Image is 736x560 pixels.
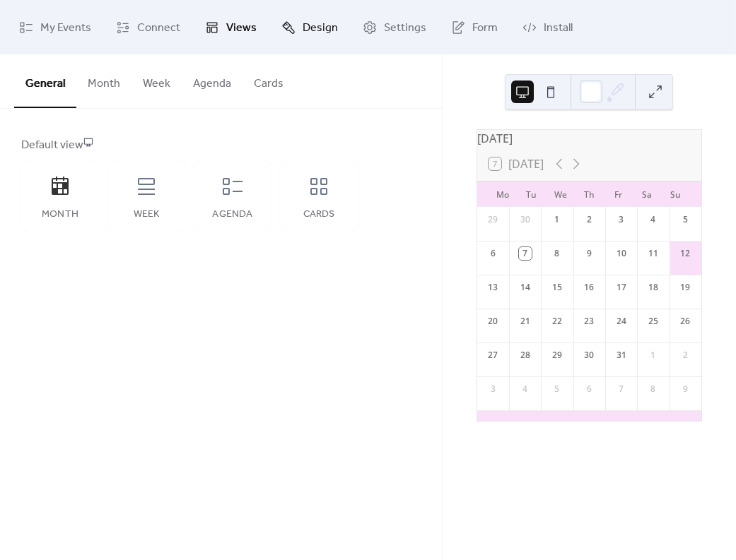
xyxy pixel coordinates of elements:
div: 6 [486,247,499,260]
div: We [546,181,575,207]
div: 8 [647,383,660,395]
div: Week [122,209,171,220]
div: 28 [519,349,532,362]
div: 4 [519,383,532,395]
div: Tu [517,181,546,207]
div: 13 [486,281,499,294]
div: 19 [679,281,691,294]
a: Views [194,6,267,49]
div: 6 [583,383,595,395]
span: Settings [384,17,426,39]
a: Connect [105,6,191,49]
div: 5 [679,213,691,226]
div: 23 [583,315,595,328]
div: 22 [551,315,563,328]
div: Cards [294,209,344,220]
div: [DATE] [477,130,701,147]
div: 20 [486,315,499,328]
div: Sa [632,181,661,207]
div: 18 [647,281,660,294]
div: 27 [486,349,499,362]
div: 17 [615,281,628,294]
div: 26 [679,315,691,328]
span: Views [226,17,257,39]
div: 8 [551,247,563,260]
span: Connect [137,17,180,39]
div: 29 [551,349,563,362]
div: 11 [647,247,660,260]
a: Form [440,6,508,49]
div: Default view [21,137,418,154]
div: 14 [519,281,532,294]
div: 24 [615,315,628,328]
div: 3 [486,383,499,395]
div: Su [661,181,690,207]
div: Month [35,209,85,220]
div: 7 [519,247,532,260]
div: 2 [679,349,691,362]
a: My Events [8,6,102,49]
button: Week [132,54,182,107]
div: 1 [647,349,660,362]
div: 30 [519,213,532,226]
div: 25 [647,315,660,328]
div: 7 [615,383,628,395]
a: Install [512,6,583,49]
div: 21 [519,315,532,328]
div: Agenda [208,209,257,220]
button: General [14,54,76,108]
div: 3 [615,213,628,226]
button: Agenda [182,54,243,107]
div: 12 [679,247,691,260]
a: Settings [352,6,437,49]
span: Install [544,17,573,39]
div: 10 [615,247,628,260]
div: 31 [615,349,628,362]
div: Fr [604,181,633,207]
div: 9 [679,383,691,395]
button: Month [76,54,132,107]
div: 15 [551,281,563,294]
span: My Events [40,17,91,39]
div: 2 [583,213,595,226]
span: Design [303,17,338,39]
div: 30 [583,349,595,362]
div: 9 [583,247,595,260]
div: 4 [647,213,660,226]
div: 29 [486,213,499,226]
div: 16 [583,281,595,294]
div: Mo [489,181,518,207]
div: 1 [551,213,563,226]
span: Form [472,17,498,39]
div: Th [575,181,604,207]
a: Design [271,6,349,49]
button: Cards [243,54,295,107]
div: 5 [551,383,563,395]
